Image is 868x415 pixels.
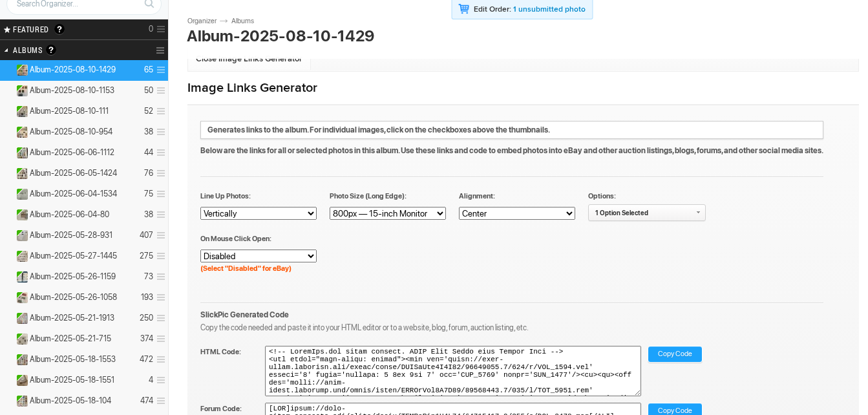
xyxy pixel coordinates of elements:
a: Expand [1,396,14,405]
span: (Select "Disabled" for eBay) [200,262,265,277]
ins: Public Album [11,127,28,138]
span: Album-2025-05-18-104 [30,396,111,406]
a: Expand [1,375,14,385]
span: Album-2025-05-21-715 [30,334,111,344]
p: Below are the links for all or selected photos in this album. Use these links and code to embed p... [200,145,823,156]
span: Album-2025-05-28-931 [30,230,112,240]
a: Expand [1,209,14,219]
p: Copy the code needed and paste it into your HTML editor or to a website, blog, forum, auction lis... [200,323,717,333]
span: Album-2025-06-05-1424 [30,168,117,178]
h3: SlickPic Generated Code [200,165,717,320]
a: Collapse [1,65,14,74]
span: Album-2025-05-21-1913 [30,313,114,323]
a: Expand [1,168,14,178]
span: 1 Option Selected [589,209,648,217]
span: Photo Size (Long Edge): [330,190,394,204]
span: Alignment: [459,190,524,204]
a: Expand [1,230,14,240]
span: Copy Code [658,346,692,363]
ins: Public Album [11,396,28,407]
span: Album-2025-05-18-1551 [30,375,114,385]
span: Album-2025-06-04-80 [30,209,109,220]
h2: Albums [13,40,122,60]
a: Expand [1,127,14,136]
h1: Image Links Generator [187,72,859,104]
span: FEATURED [9,24,49,34]
ins: Public Album [11,85,28,96]
ins: Public Album [11,230,28,241]
ins: Public Album [11,375,28,386]
span: Album-2025-06-04-1534 [30,189,117,199]
a: Expand [1,354,14,364]
a: Expand [1,271,14,281]
span: Album-2025-06-06-1112 [30,147,114,158]
span: Album-2025-08-10-1429 [30,65,116,75]
ins: Public Album [11,334,28,345]
ins: Public Album [11,189,28,200]
ins: Public Album [11,313,28,324]
span: Album-2025-08-10-1153 [30,85,114,96]
ins: Public Album [11,168,28,179]
ins: Public Album [11,354,28,365]
a: Expand [1,147,14,157]
ins: Public Album [11,251,28,262]
span: Close Image Links Generator [196,54,302,64]
span: Options: [588,190,653,204]
span: HTML Code: [200,346,265,360]
textarea: <!-- LoremIps.dol sitam consect. ADIP Elit Seddo eius Tempor Inci --> <utl etdol="magn-aliqu: eni... [265,346,641,396]
a: Albums [228,16,267,27]
span: Album-2025-05-26-1159 [30,271,116,282]
a: Expand [1,334,14,343]
ins: Public Album [11,209,28,220]
ins: Public Album [11,106,28,117]
a: Expand [1,85,14,95]
ins: Public Album [11,147,28,158]
span: Album-2025-05-27-1445 [30,251,117,261]
ins: Public Album [11,65,28,76]
span: Line Up Photos: [200,190,265,204]
span: Album-2025-05-18-1553 [30,354,116,365]
a: Expand [1,251,14,261]
span: On Mouse Click Open: [200,233,265,247]
a: Expand [1,292,14,302]
span: Album-2025-08-10-954 [30,127,112,137]
ins: Public Album [11,292,28,303]
a: Expand [1,313,14,323]
a: 1 unsubmitted photo [513,5,586,14]
b: Edit Order: [474,5,511,14]
a: Expand [1,189,14,198]
span: Album-2025-05-26-1058 [30,292,117,303]
a: Expand [1,106,14,116]
ins: Public Album [11,271,28,282]
p: Generates links to the album. For individual images, click on the checkboxes above the thumbnails. [200,121,823,139]
span: Album-2025-08-10-111 [30,106,109,116]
